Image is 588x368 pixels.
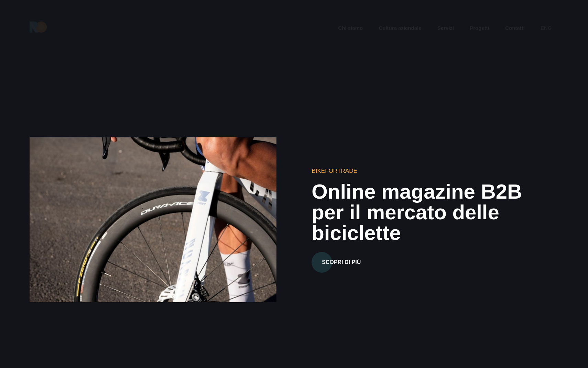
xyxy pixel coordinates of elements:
[540,24,553,32] a: eng
[437,24,455,32] a: Servizi
[30,105,559,144] div: Progetti
[312,167,558,176] h6: Bikefortrade
[504,24,525,32] a: Contatti
[337,24,363,32] a: Chi siamo
[312,181,558,243] h2: Online magazine B2B per il mercato delle biciclette
[312,252,371,273] button: Scopri di più
[378,24,422,32] a: Cultura aziendale
[469,24,490,32] a: Progetti
[30,22,47,33] img: Ride On Agency
[312,257,371,266] a: Scopri di più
